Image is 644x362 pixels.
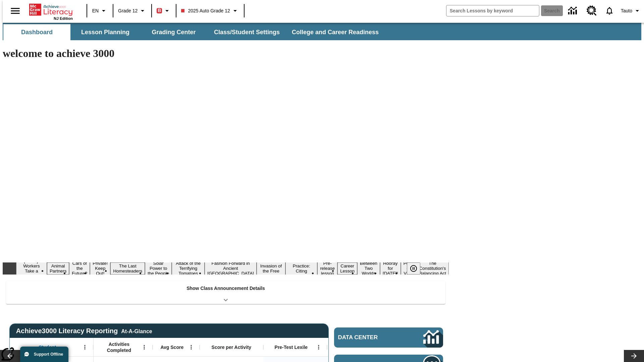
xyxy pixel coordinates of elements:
[285,257,317,280] button: Slide 10 Mixed Practice: Citing Evidence
[89,5,111,17] button: Language: EN, Select a language
[357,260,380,277] button: Slide 13 Between Two Worlds
[416,260,449,277] button: Slide 16 The Constitution's Balancing Act
[583,2,601,20] a: Resource Center, Will open in new tab
[186,342,196,352] button: Open Menu
[39,344,56,350] span: Student
[20,347,68,362] button: Support Offline
[314,342,324,352] button: Open Menu
[47,262,69,275] button: Slide 2 Animal Partners
[209,24,285,40] button: Class/Student Settings
[3,47,449,60] h1: welcome to achieve 3000
[212,344,252,350] span: Score per Activity
[275,344,308,350] span: Pre-Test Lexile
[72,24,139,40] button: Lesson Planning
[54,16,73,20] span: NJ Edition
[446,5,539,16] input: search field
[110,262,145,275] button: Slide 5 The Last Homesteaders
[334,327,443,348] a: Data Center
[29,2,73,20] div: Home
[186,285,265,292] p: Show Class Announcement Details
[205,260,257,277] button: Slide 8 Fashion Forward in Ancient Rome
[407,262,427,275] div: Pause
[140,24,207,40] button: Grading Center
[158,6,161,15] span: B
[115,5,149,17] button: Grade: Grade 12, Select a grade
[286,24,384,40] button: College and Career Readiness
[407,262,420,275] button: Pause
[69,260,90,277] button: Slide 3 Cars of the Future?
[172,260,205,277] button: Slide 7 Attack of the Terrifying Tomatoes
[3,24,385,40] div: SubNavbar
[16,327,152,335] span: Achieve3000 Literacy Reporting
[118,7,138,14] span: Grade 12
[34,352,63,357] span: Support Offline
[181,7,230,14] span: 2025 Auto Grade 12
[16,257,47,280] button: Slide 1 Labor Day: Workers Take a Stand
[154,5,174,17] button: Boost Class color is red. Change class color
[401,260,416,277] button: Slide 15 Point of View
[5,1,25,21] button: Open side menu
[121,327,152,335] div: At-A-Glance
[3,23,641,40] div: SubNavbar
[80,342,90,352] button: Open Menu
[29,3,73,16] a: Home
[178,5,241,17] button: Class: 2025 Auto Grade 12, Select your class
[601,2,618,19] a: Notifications
[338,334,401,341] span: Data Center
[92,7,99,14] span: EN
[90,260,110,277] button: Slide 4 Private! Keep Out!
[3,24,70,40] button: Dashboard
[6,281,445,304] div: Show Class Announcement Details
[139,342,149,352] button: Open Menu
[317,260,337,277] button: Slide 11 Pre-release lesson
[618,5,644,17] button: Profile/Settings
[621,7,632,14] span: Tauto
[257,257,285,280] button: Slide 9 The Invasion of the Free CD
[380,260,401,277] button: Slide 14 Hooray for Constitution Day!
[97,341,141,353] span: Activities Completed
[145,260,172,277] button: Slide 6 Solar Power to the People
[564,2,583,20] a: Data Center
[160,344,183,350] span: Avg Score
[337,262,357,275] button: Slide 12 Career Lesson
[624,350,644,362] button: Lesson carousel, Next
